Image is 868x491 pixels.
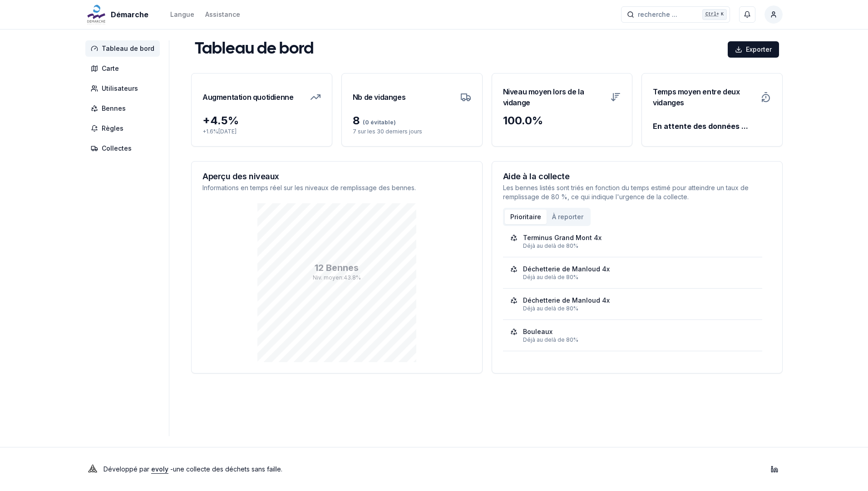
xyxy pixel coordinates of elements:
h3: Niveau moyen lors de la vidange [503,84,605,110]
p: + 1.6 % [DATE] [202,128,321,135]
div: Bouleaux [523,327,552,336]
div: Langue [170,10,194,19]
a: Terminus Grand Mont 4xDéjà au delà de 80% [510,233,755,250]
span: Collectes [102,144,132,153]
div: Déjà au delà de 80% [523,242,755,250]
span: Règles [102,124,123,133]
a: Déchetterie de Manloud 4xDéjà au delà de 80% [510,265,755,281]
p: Développé par - une collecte des déchets sans faille . [104,463,282,476]
a: Règles [85,120,163,137]
h3: Temps moyen entre deux vidanges [653,84,755,110]
a: Démarche [85,9,152,20]
div: En attente des données ... [653,113,771,132]
div: 8 [353,113,471,128]
div: Déjà au delà de 80% [523,305,755,312]
a: Assistance [205,9,240,20]
a: Utilisateurs [85,80,163,97]
a: evoly [151,465,168,473]
div: Déchetterie de Manloud 4x [523,296,610,305]
img: Evoly Logo [85,462,100,476]
div: 100.0 % [503,113,621,128]
button: Langue [170,9,194,20]
p: Les bennes listés sont triés en fonction du temps estimé pour atteindre un taux de remplissage de... [503,183,772,201]
span: Carte [102,64,119,73]
div: Déjà au delà de 80% [523,336,755,344]
button: Exporter [728,41,779,58]
p: Informations en temps réel sur les niveaux de remplissage des bennes. [202,183,471,192]
h3: Augmentation quotidienne [202,84,293,110]
div: Terminus Grand Mont 4x [523,233,602,242]
a: Déchetterie de Manloud 4xDéjà au delà de 80% [510,296,755,312]
span: recherche ... [638,10,677,19]
span: Tableau de bord [102,44,154,53]
button: Prioritaire [505,210,547,224]
div: Déchetterie de Manloud 4x [523,265,610,274]
h1: Tableau de bord [195,40,314,59]
a: BouleauxDéjà au delà de 80% [510,327,755,344]
button: À reporter [547,210,589,224]
h3: Nb de vidanges [353,84,405,110]
span: Démarche [111,9,148,20]
div: Déjà au delà de 80% [523,274,755,281]
span: (0 évitable) [360,119,396,126]
span: Utilisateurs [102,84,138,93]
a: Collectes [85,140,163,157]
h3: Aperçu des niveaux [202,172,471,181]
a: Carte [85,60,163,77]
div: + 4.5 % [202,113,321,128]
a: Bennes [85,100,163,117]
img: Démarche Logo [85,4,107,25]
button: recherche ...Ctrl+K [621,6,730,23]
span: Bennes [102,104,126,113]
a: Tableau de bord [85,40,163,57]
p: 7 sur les 30 derniers jours [353,128,471,135]
h3: Aide à la collecte [503,172,772,181]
